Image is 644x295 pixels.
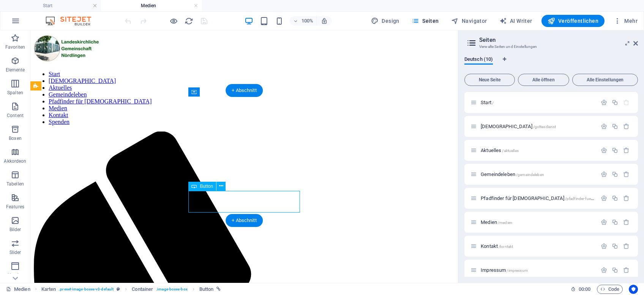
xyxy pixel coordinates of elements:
span: /gemeindeleben [516,173,544,177]
span: Klick, um Seite zu öffnen [481,243,513,249]
i: Bei Größenänderung Zoomstufe automatisch an das gewählte Gerät anpassen. [321,17,328,24]
div: Duplizieren [612,267,618,273]
span: /aktuelles [502,149,518,153]
button: Alle öffnen [518,74,569,86]
i: Dieses Element ist ein anpassbares Preset [117,287,120,291]
div: Aktuelles/aktuelles [478,148,597,153]
span: /gottesdienst [533,125,556,129]
button: Alle Einstellungen [572,74,638,86]
button: reload [184,16,193,25]
span: 00 00 [579,285,590,294]
span: : [584,286,585,292]
span: . preset-image-boxes-v3-default [59,285,114,294]
span: Klick zum Auswählen. Doppelklick zum Bearbeiten [41,285,56,294]
span: Veröffentlichen [548,17,598,25]
h6: Session-Zeit [571,285,591,294]
p: Content [7,113,24,119]
div: Start/ [478,100,597,105]
div: Einstellungen [601,195,607,201]
span: Alle öffnen [521,78,566,82]
div: [DEMOGRAPHIC_DATA]/gottesdienst [478,124,597,129]
span: Klick, um Seite zu öffnen [481,100,494,105]
span: Alle Einstellungen [576,78,635,82]
span: Klick, um Seite zu öffnen [481,171,544,177]
div: Medien/medien [478,220,597,225]
h3: Verwalte Seiten und Einstellungen [479,43,623,50]
h2: Seiten [479,36,638,43]
span: Klick zum Auswählen. Doppelklick zum Bearbeiten [132,285,153,294]
div: Einstellungen [601,171,607,178]
p: Akkordeon [4,158,26,164]
span: Mehr [614,17,638,25]
div: Duplizieren [612,219,618,225]
div: + Abschnitt [226,84,263,97]
span: /medien [498,220,512,225]
div: Kontakt/kontakt [478,244,597,249]
span: . image-boxes-box [156,285,188,294]
div: Duplizieren [612,123,618,130]
p: Favoriten [5,44,25,50]
button: Seiten [409,15,442,27]
div: Entfernen [623,267,630,273]
button: Klicke hier, um den Vorschau-Modus zu verlassen [169,16,178,25]
span: Design [371,17,399,25]
div: Entfernen [623,171,630,178]
div: Pfadfinder für [DEMOGRAPHIC_DATA]/pfadfinder-fuer-christus [478,196,597,201]
span: Deutsch (10) [464,55,493,65]
div: Einstellungen [601,219,607,225]
h6: 100% [301,16,313,25]
div: Duplizieren [612,171,618,178]
div: Impressum/impressum [478,268,597,273]
p: Features [6,204,24,210]
div: Einstellungen [601,123,607,130]
span: Seiten [412,17,439,25]
div: Duplizieren [612,243,618,249]
span: /pfadfinder-fuer-christus [565,197,607,201]
div: Einstellungen [601,243,607,249]
button: Code [597,285,623,294]
button: Mehr [611,15,641,27]
div: Sprachen-Tabs [464,56,638,71]
span: Klick zum Auswählen. Doppelklick zum Bearbeiten [199,285,214,294]
span: Code [600,285,619,294]
span: Klick, um Seite zu öffnen [481,147,519,153]
p: Boxen [9,135,22,141]
button: Navigator [448,15,490,27]
div: Entfernen [623,219,630,225]
button: Veröffentlichen [541,15,605,27]
button: Design [368,15,402,27]
div: Entfernen [623,147,630,154]
span: /kontakt [499,244,513,249]
button: 100% [290,16,317,25]
div: Duplizieren [612,99,618,106]
div: Duplizieren [612,147,618,154]
p: Spalten [7,90,23,96]
i: Seite neu laden [185,17,193,25]
span: Button [200,184,213,189]
p: Header [8,272,23,278]
div: Die Startseite kann nicht gelöscht werden [623,99,630,106]
div: Design (Strg+Alt+Y) [368,15,402,27]
p: Slider [9,249,21,255]
span: Navigator [451,17,487,25]
div: Gemeindeleben/gemeindeleben [478,172,597,177]
h4: Medien [101,2,202,10]
nav: breadcrumb [41,285,221,294]
i: Element ist verlinkt [216,287,221,291]
span: /impressum [507,268,527,273]
span: Klick, um Seite zu öffnen [481,124,556,129]
span: / [492,101,494,105]
button: Neue Seite [464,74,515,86]
button: AI Writer [496,15,535,27]
button: Usercentrics [629,285,638,294]
div: Entfernen [623,195,630,201]
div: + Abschnitt [226,214,263,227]
div: Duplizieren [612,195,618,201]
div: Entfernen [623,243,630,249]
img: Editor Logo [44,16,101,25]
span: Klick, um Seite zu öffnen [481,195,607,201]
span: Klick, um Seite zu öffnen [481,219,512,225]
p: Bilder [9,227,21,233]
div: Einstellungen [601,99,607,106]
div: Entfernen [623,123,630,130]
